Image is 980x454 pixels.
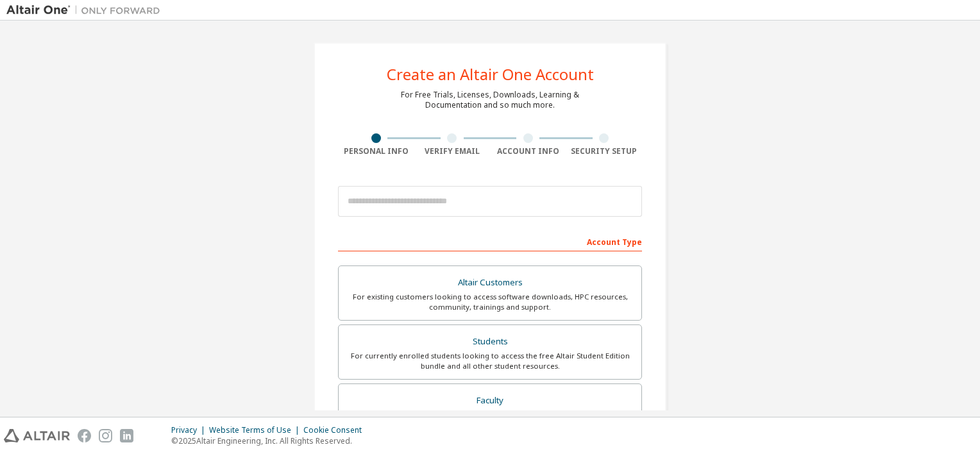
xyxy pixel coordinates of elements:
[99,429,112,442] img: instagram.svg
[414,146,491,156] div: Verify Email
[171,435,369,446] p: © 2025 Altair Engineering, Inc. All Rights Reserved.
[387,67,594,82] div: Create an Altair One Account
[120,429,133,442] img: linkedin.svg
[566,146,643,156] div: Security Setup
[346,392,634,410] div: Faculty
[6,4,167,17] img: Altair One
[346,333,634,351] div: Students
[490,146,566,156] div: Account Info
[78,429,91,442] img: facebook.svg
[303,425,369,435] div: Cookie Consent
[346,351,634,371] div: For currently enrolled students looking to access the free Altair Student Edition bundle and all ...
[338,231,642,251] div: Account Type
[338,146,414,156] div: Personal Info
[346,409,634,430] div: For faculty & administrators of academic institutions administering students and accessing softwa...
[346,292,634,312] div: For existing customers looking to access software downloads, HPC resources, community, trainings ...
[346,274,634,292] div: Altair Customers
[4,429,70,442] img: altair_logo.svg
[401,90,579,110] div: For Free Trials, Licenses, Downloads, Learning & Documentation and so much more.
[171,425,209,435] div: Privacy
[209,425,303,435] div: Website Terms of Use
